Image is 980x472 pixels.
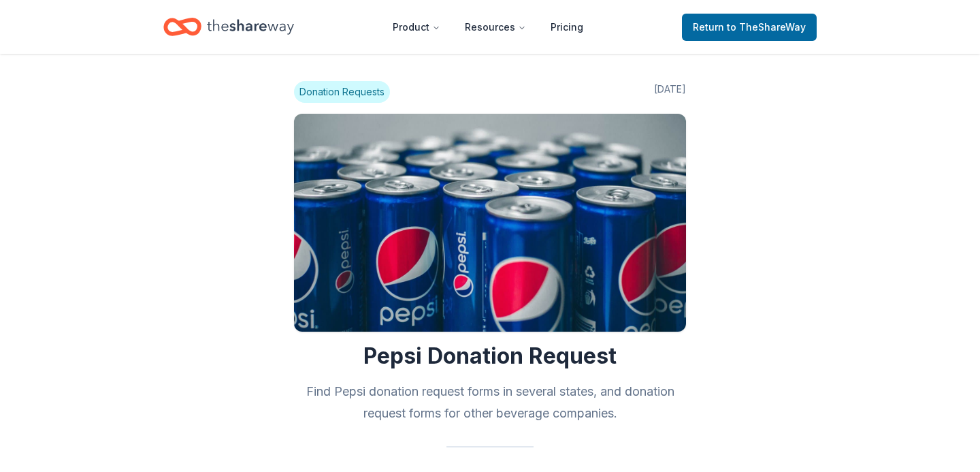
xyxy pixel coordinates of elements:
[294,81,390,103] span: Donation Requests
[382,14,451,41] button: Product
[454,14,537,41] button: Resources
[294,114,686,332] img: Image for Pepsi Donation Request
[727,21,806,33] span: to TheShareWay
[682,14,817,41] a: Returnto TheShareWay
[540,14,594,41] a: Pricing
[163,11,294,43] a: Home
[382,11,594,43] nav: Main
[654,81,686,103] span: [DATE]
[693,19,806,35] span: Return
[294,343,686,370] h1: Pepsi Donation Request
[294,381,686,424] h2: Find Pepsi donation request forms in several states, and donation request forms for other beverag...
